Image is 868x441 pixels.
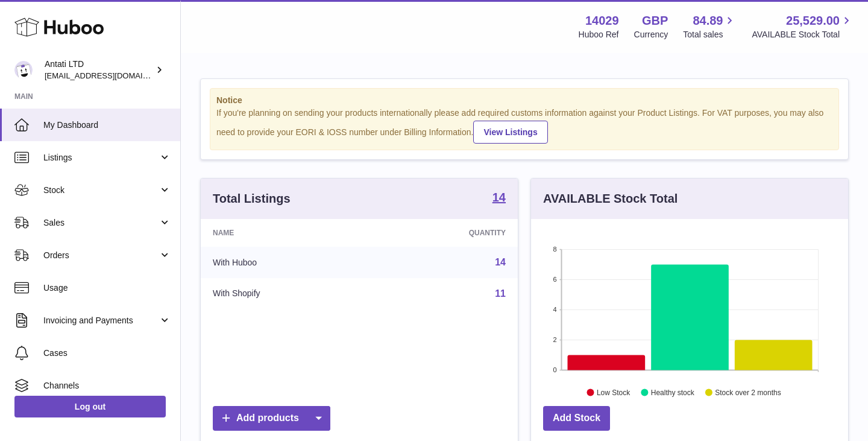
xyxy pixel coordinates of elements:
span: Total sales [683,29,737,40]
a: 14 [495,257,506,267]
span: Stock [43,185,159,196]
text: Stock over 2 months [715,388,781,396]
span: Sales [43,217,159,229]
span: Usage [43,282,171,294]
td: With Huboo [201,247,372,278]
td: With Shopify [201,278,372,309]
div: Huboo Ref [579,29,619,40]
text: 8 [553,246,556,253]
a: Log out [14,396,166,417]
h3: AVAILABLE Stock Total [543,191,678,207]
strong: 14 [492,191,506,203]
text: 6 [553,276,556,283]
a: Add Stock [543,406,610,431]
div: Antati LTD [45,59,153,81]
text: 0 [553,366,556,373]
text: Low Stock [597,388,631,396]
strong: 14029 [585,13,619,29]
div: If you're planning on sending your products internationally please add required customs informati... [216,107,832,144]
text: Healthy stock [651,388,695,396]
th: Quantity [372,219,518,247]
img: toufic@antatiskin.com [14,61,33,79]
strong: GBP [642,13,668,29]
span: My Dashboard [43,119,171,131]
strong: Notice [216,95,832,106]
a: View Listings [473,121,547,144]
div: Currency [634,29,668,40]
text: 2 [553,336,556,343]
span: Cases [43,347,171,359]
span: Listings [43,152,159,163]
a: 84.89 Total sales [683,13,737,40]
span: Invoicing and Payments [43,315,159,326]
span: AVAILABLE Stock Total [752,29,854,40]
h3: Total Listings [213,191,291,207]
th: Name [201,219,372,247]
span: [EMAIL_ADDRESS][DOMAIN_NAME] [45,71,177,80]
span: 84.89 [693,13,723,29]
a: 14 [492,191,506,206]
span: Orders [43,250,159,261]
span: Channels [43,380,171,392]
span: 25,529.00 [786,13,840,29]
a: Add products [213,406,330,431]
a: 25,529.00 AVAILABLE Stock Total [752,13,854,40]
text: 4 [553,306,556,313]
a: 11 [495,288,506,299]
